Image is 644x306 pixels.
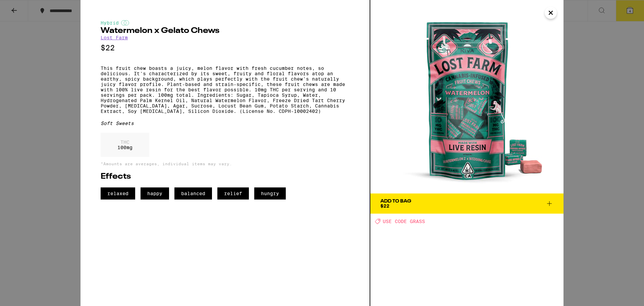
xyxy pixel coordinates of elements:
span: $22 [380,203,389,209]
span: happy [141,187,169,200]
h2: Effects [101,173,350,181]
div: Hybrid [101,20,350,26]
a: Lost Farm [101,35,128,40]
img: hybridColor.svg [121,20,129,26]
span: relaxed [101,187,135,200]
p: THC [117,139,132,145]
span: balanced [174,187,212,200]
div: Add To Bag [380,199,411,204]
div: Soft Sweets [101,121,350,126]
p: This fruit chew boasts a juicy, melon flavor with fresh cucumber notes‚ so delicious. It's charac... [101,65,350,114]
button: Add To Bag$22 [370,193,563,214]
span: relief [217,187,249,200]
span: USE CODE GRASS [383,219,425,224]
button: Close [545,7,557,19]
span: Hi. Need any help? [4,5,48,10]
p: *Amounts are averages, individual items may vary. [101,162,350,166]
p: $22 [101,44,350,52]
h2: Watermelon x Gelato Chews [101,27,350,35]
div: 100 mg [101,133,149,157]
span: hungry [254,187,286,200]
